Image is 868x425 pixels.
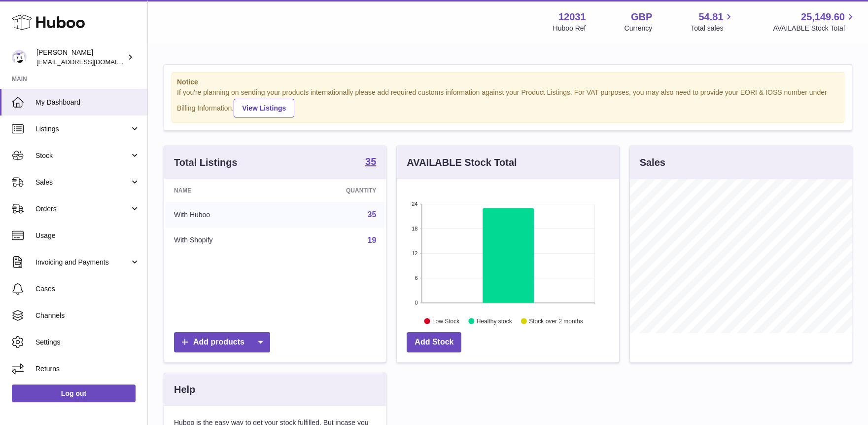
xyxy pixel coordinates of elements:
a: Add Stock [407,332,461,352]
a: View Listings [234,99,294,117]
a: 19 [368,236,377,244]
a: 35 [365,156,376,168]
h3: AVAILABLE Stock Total [407,156,517,169]
th: Name [164,179,284,202]
text: Healthy stock [477,317,513,324]
div: Huboo Ref [553,24,586,33]
a: 35 [368,210,377,219]
text: Stock over 2 months [529,317,583,324]
h3: Sales [640,156,665,169]
text: 6 [415,275,418,281]
td: With Shopify [164,228,284,253]
div: If you're planning on sending your products internationally please add required customs informati... [177,88,839,117]
strong: GBP [631,10,652,24]
span: Usage [35,231,140,240]
span: 54.81 [698,10,723,24]
span: Cases [35,284,140,294]
span: Listings [35,124,130,134]
span: Returns [35,364,140,374]
td: With Huboo [164,202,284,228]
span: Stock [35,151,130,160]
span: My Dashboard [35,98,140,107]
span: Orders [35,204,130,214]
strong: 35 [365,156,376,166]
a: Log out [12,385,136,402]
span: Sales [35,178,130,187]
text: 0 [415,300,418,306]
div: [PERSON_NAME] [36,48,125,67]
text: 12 [412,250,418,256]
a: 25,149.60 AVAILABLE Stock Total [773,10,856,33]
span: 25,149.60 [801,10,845,24]
span: Channels [35,311,140,320]
div: Currency [625,24,653,33]
text: 18 [412,226,418,232]
strong: Notice [177,77,839,87]
h3: Total Listings [174,156,238,169]
span: Invoicing and Payments [35,258,130,267]
span: Settings [35,338,140,347]
strong: 12031 [558,10,586,24]
h3: Help [174,383,195,396]
th: Quantity [284,179,386,202]
img: admin@makewellforyou.com [12,50,27,65]
span: [EMAIL_ADDRESS][DOMAIN_NAME] [36,58,145,66]
a: 54.81 Total sales [691,10,734,33]
a: Add products [174,332,270,352]
text: Low Stock [432,317,460,324]
span: Total sales [691,24,734,33]
text: 24 [412,201,418,207]
span: AVAILABLE Stock Total [773,24,856,33]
